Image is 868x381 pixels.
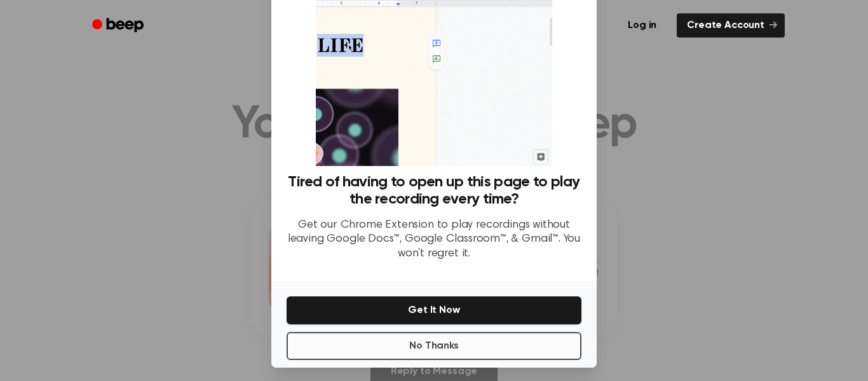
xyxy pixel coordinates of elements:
a: Create Account [677,13,785,38]
h3: Tired of having to open up this page to play the recording every time? [287,174,581,208]
button: Get It Now [287,296,581,324]
button: No Thanks [287,332,581,360]
p: Get our Chrome Extension to play recordings without leaving Google Docs™, Google Classroom™, & Gm... [287,218,581,261]
a: Log in [615,11,669,40]
a: Beep [83,13,155,38]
